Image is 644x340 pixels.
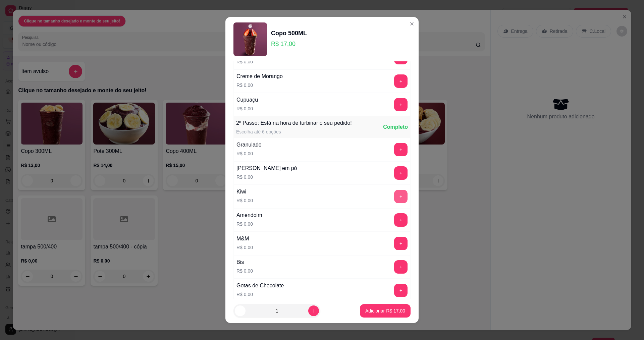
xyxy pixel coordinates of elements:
[308,305,319,316] button: increase-product-quantity
[236,188,253,196] div: Kiwi
[233,22,267,56] img: product-image
[236,268,253,274] p: R$ 0,00
[394,284,408,297] button: add
[236,82,283,89] p: R$ 0,00
[365,307,405,314] p: Adicionar R$ 17,00
[236,164,297,172] div: [PERSON_NAME] em pó
[407,18,417,29] button: Close
[236,197,253,204] p: R$ 0,00
[394,237,408,250] button: add
[236,141,262,149] div: Granulado
[236,174,297,180] p: R$ 0,00
[394,166,408,180] button: add
[236,211,262,219] div: Amendoim
[271,39,307,49] p: R$ 17,00
[236,119,352,127] div: 2º Passo: Está na hora de turbinar o seu pedido!
[383,123,408,131] div: Completo
[394,143,408,156] button: add
[236,244,253,251] p: R$ 0,00
[394,260,408,274] button: add
[236,72,283,80] div: Creme de Morango
[236,96,258,104] div: Cupuaçu
[236,58,255,65] p: R$ 0,00
[394,190,408,203] button: add
[236,291,284,298] p: R$ 0,00
[394,74,408,88] button: add
[235,305,246,316] button: decrease-product-quantity
[394,98,408,111] button: add
[360,304,411,318] button: Adicionar R$ 17,00
[236,105,258,112] p: R$ 0,00
[236,282,284,290] div: Gotas de Chocolate
[271,29,307,38] div: Copo 500ML
[236,128,352,135] div: Escolha até 6 opções
[236,150,262,157] p: R$ 0,00
[394,213,408,227] button: add
[236,235,253,243] div: M&M
[236,258,253,266] div: Bis
[236,221,262,227] p: R$ 0,00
